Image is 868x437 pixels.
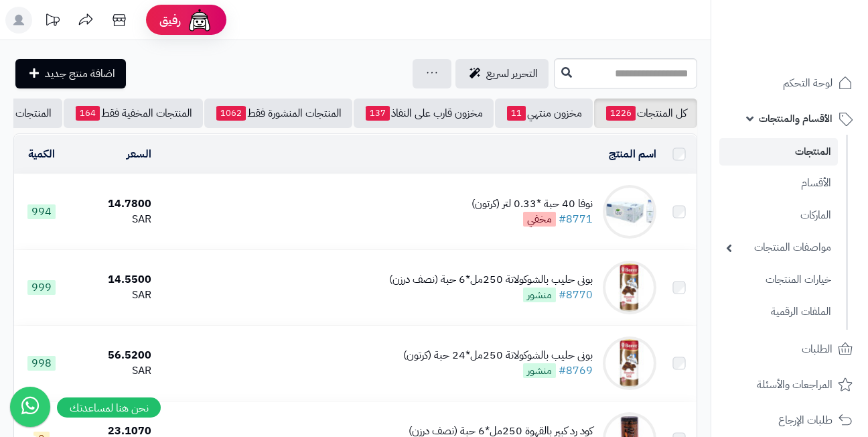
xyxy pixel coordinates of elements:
[75,363,151,379] div: SAR
[594,99,697,128] a: كل المنتجات1226
[354,99,494,128] a: مخزون قارب على النفاذ137
[719,265,838,294] a: خيارات المنتجات
[559,363,593,379] a: #8769
[606,106,636,121] span: 1226
[559,287,593,303] a: #8770
[719,169,838,198] a: الأقسام
[603,261,656,314] img: بونى حليب بالشوكولاتة 250مل*6 حبة (نصف درزن)
[127,146,151,162] a: السعر
[523,363,556,378] span: منشور
[75,348,151,363] div: 56.5200
[159,12,181,28] span: رفيق
[719,201,838,230] a: الماركات
[75,288,151,303] div: SAR
[719,333,860,365] a: الطلبات
[75,212,151,227] div: SAR
[472,196,593,212] div: نوفا 40 حبة *0.33 لتر (كرتون)
[783,74,833,92] span: لوحة التحكم
[507,106,526,121] span: 11
[216,106,246,121] span: 1062
[719,369,860,401] a: المراجعات والأسئلة
[523,288,556,302] span: منشور
[75,272,151,288] div: 14.5500
[64,99,203,128] a: المنتجات المخفية فقط164
[27,356,56,371] span: 998
[757,375,833,394] span: المراجعات والأسئلة
[76,106,100,121] span: 164
[75,196,151,212] div: 14.7800
[186,7,213,34] img: ai-face.png
[719,404,860,436] a: طلبات الإرجاع
[719,67,860,99] a: لوحة التحكم
[27,280,56,295] span: 999
[403,348,593,363] div: بونى حليب بالشوكولاتة 250مل*24 حبة (كرتون)
[45,66,115,82] span: اضافة منتج جديد
[719,233,838,262] a: مواصفات المنتجات
[35,7,69,37] a: تحديثات المنصة
[389,272,593,288] div: بونى حليب بالشوكولاتة 250مل*6 حبة (نصف درزن)
[366,106,390,121] span: 137
[609,146,656,162] a: اسم المنتج
[719,138,838,166] a: المنتجات
[559,211,593,227] a: #8771
[486,66,538,82] span: التحرير لسريع
[603,185,656,239] img: نوفا 40 حبة *0.33 لتر (كرتون)
[603,336,656,390] img: بونى حليب بالشوكولاتة 250مل*24 حبة (كرتون)
[27,204,56,219] span: 994
[759,109,833,128] span: الأقسام والمنتجات
[523,212,556,227] span: مخفي
[455,59,549,88] a: التحرير لسريع
[778,411,833,430] span: طلبات الإرجاع
[204,99,352,128] a: المنتجات المنشورة فقط1062
[719,298,838,326] a: الملفات الرقمية
[28,146,55,162] a: الكمية
[15,59,126,88] a: اضافة منتج جديد
[495,99,593,128] a: مخزون منتهي11
[802,340,833,359] span: الطلبات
